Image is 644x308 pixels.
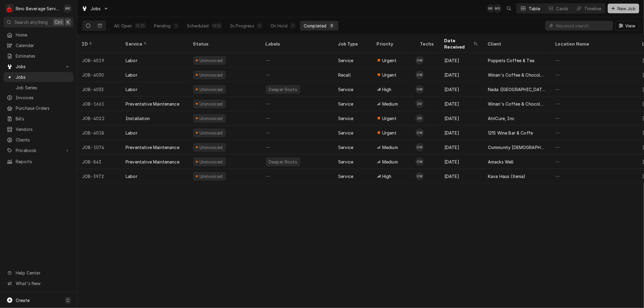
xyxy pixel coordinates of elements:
div: Client [488,41,545,47]
div: [DATE] [440,82,483,97]
div: Labels [266,41,328,47]
div: Graham Wick's Avatar [415,157,424,166]
div: JOB-4019 [77,53,121,68]
span: Jobs [91,5,101,12]
span: Urgent [382,115,396,122]
a: Go to Jobs [4,62,73,71]
a: Reports [4,157,73,167]
div: Community [DEMOGRAPHIC_DATA] [488,144,546,151]
a: Clients [4,135,73,145]
div: 1215 Wine Bar & Coffe [488,130,533,136]
a: Go to Help Center [4,268,73,278]
div: Installation [126,115,150,122]
div: Winan's Coffee & Chocolate (Wapakoneta) [488,72,546,78]
div: Service [338,159,353,165]
div: Uninvoiced [199,72,223,78]
div: Preventative Maintenance [126,159,179,165]
div: Table [529,5,540,12]
a: Purchase Orders [4,103,73,113]
span: Calendar [16,42,70,49]
div: MR [63,4,72,13]
div: Uninvoiced [199,130,223,136]
div: Uninvoiced [199,115,223,122]
div: Service [338,130,353,136]
div: Winan's Coffee & Chocolate (Short North) [488,101,546,107]
div: — [261,125,333,140]
span: Help Center [16,270,70,276]
div: Graham Wick's Avatar [415,143,424,151]
div: Labor [126,57,137,64]
div: Labor [126,130,137,136]
div: JOB-4033 [77,82,121,97]
div: DV [415,100,424,108]
div: Rino Beverage Service [16,5,60,12]
div: JOB-1074 [77,140,121,154]
div: Graham Wick's Avatar [415,172,424,180]
a: Home [4,30,73,40]
a: Go to Pricebook [4,145,73,155]
button: Open search [504,4,514,13]
div: Cards [556,5,569,12]
div: Labor [126,86,137,93]
span: K [67,19,69,25]
div: 1 [174,23,178,29]
div: MR [487,4,495,13]
div: R [5,4,14,13]
div: Rino Beverage Service's Avatar [5,4,14,13]
div: Labor [126,72,137,78]
span: Job Series [16,84,70,91]
div: Completed [304,23,326,29]
span: Purchase Orders [16,105,70,111]
div: JOB-3972 [77,169,121,183]
div: Deeper Roots [268,159,298,165]
div: Uninvoiced [199,173,223,179]
a: Estimates [4,51,73,61]
span: Urgent [382,57,396,64]
a: Go to Jobs [79,4,111,14]
div: GW [415,56,424,65]
span: Medium [382,101,398,107]
span: Search anything [14,19,48,25]
div: AtriCure, Inc [488,115,514,122]
span: Clients [16,137,70,143]
div: — [261,97,333,111]
div: GW [415,85,424,94]
button: View [615,21,639,30]
span: Medium [382,159,398,165]
div: — [261,140,333,154]
span: C [66,297,69,303]
div: Labor [126,173,137,179]
div: — [261,111,333,125]
span: High [382,86,392,93]
div: — [551,125,638,140]
div: Status [193,41,255,47]
div: [DATE] [440,68,483,82]
div: Date Received [444,37,472,50]
span: Pricebook [16,147,61,154]
div: — [261,68,333,82]
div: — [551,53,638,68]
a: Bills [4,114,73,124]
a: Go to What's New [4,278,73,288]
div: — [551,111,638,125]
div: Damon Rinehart's Avatar [415,114,424,122]
div: All Open [114,23,132,29]
div: — [551,169,638,183]
div: Amacks Well [488,159,514,165]
div: GW [415,71,424,79]
div: JOB-4030 [77,68,121,82]
input: Keyword search [556,21,610,30]
div: [DATE] [440,111,483,125]
span: Jobs [16,74,70,80]
div: [DATE] [440,125,483,140]
div: Service [338,101,353,107]
div: JOB-4022 [77,111,121,125]
div: Nada ([GEOGRAPHIC_DATA]) [488,86,546,93]
div: MR [493,4,502,13]
div: — [551,82,638,97]
div: 1818 [213,23,221,29]
div: — [261,53,333,68]
div: Graham Wick's Avatar [415,129,424,137]
span: Bills [16,116,70,122]
span: View [624,23,636,29]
